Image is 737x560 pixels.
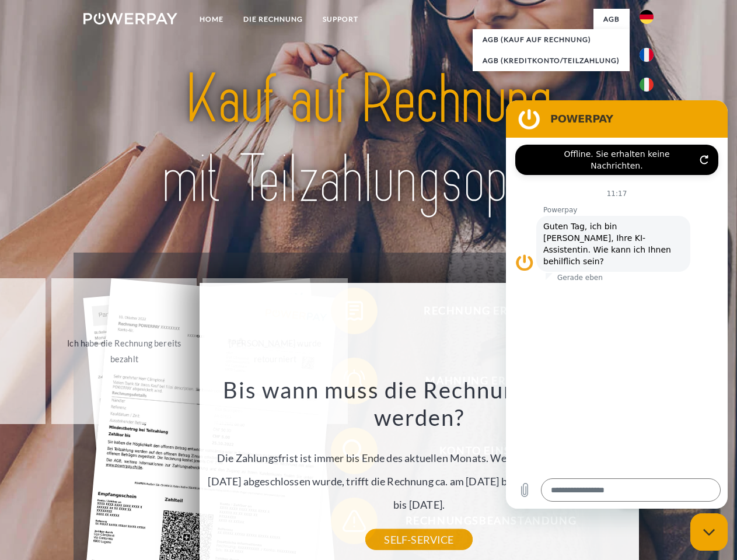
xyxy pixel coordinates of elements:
img: fr [640,48,654,62]
a: SELF-SERVICE [365,529,472,550]
a: DIE RECHNUNG [233,9,313,30]
div: Ich habe die Rechnung bereits bezahlt [58,335,190,367]
img: title-powerpay_de.svg [111,56,626,223]
a: agb [593,9,630,30]
iframe: Messaging-Fenster [506,100,728,509]
h3: Bis wann muss die Rechnung bezahlt werden? [206,376,632,432]
img: de [640,10,654,24]
a: AGB (Kauf auf Rechnung) [473,29,630,50]
div: Die Zahlungsfrist ist immer bis Ende des aktuellen Monats. Wenn die Bestellung z.B. am [DATE] abg... [206,376,632,540]
a: SUPPORT [313,9,368,30]
a: Home [190,9,233,30]
a: AGB (Kreditkonto/Teilzahlung) [473,50,630,71]
img: it [640,78,654,92]
iframe: Schaltfläche zum Öffnen des Messaging-Fensters; Konversation läuft [690,513,728,551]
img: logo-powerpay-white.svg [83,13,177,24]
